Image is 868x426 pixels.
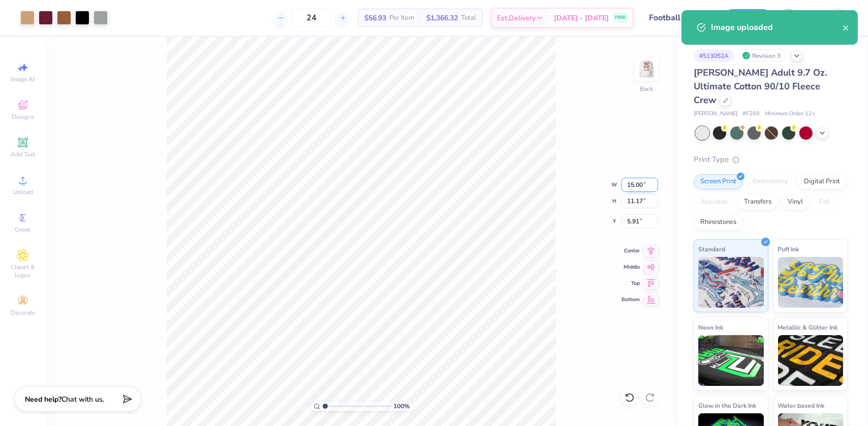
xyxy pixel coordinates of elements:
[746,174,794,189] div: Embroidery
[698,335,764,386] img: Neon Ink
[292,9,331,27] input: – –
[698,322,723,333] span: Neon Ink
[778,244,799,254] span: Puff Ink
[364,13,386,23] span: $56.93
[694,215,743,230] div: Rhinestones
[640,84,653,93] div: Back
[694,67,827,106] span: [PERSON_NAME] Adult 9.7 Oz. Ultimate Cotton 90/10 Fleece Crew
[11,309,35,317] span: Decorate
[778,335,844,386] img: Metallic & Glitter Ink
[61,395,104,404] span: Chat with us.
[765,110,816,118] span: Minimum Order: 12 +
[737,194,778,210] div: Transfers
[25,395,61,404] strong: Need help?
[426,13,458,23] span: $1,366.32
[694,154,848,166] div: Print Type
[13,188,33,196] span: Upload
[615,14,626,21] span: FREE
[781,194,810,210] div: Vinyl
[389,13,414,23] span: Per Item
[694,49,734,62] div: # 513052A
[622,296,640,303] span: Bottom
[15,225,31,234] span: Greek
[622,280,640,287] span: Top
[698,257,764,308] img: Standard
[742,110,760,118] span: # F260
[813,194,836,210] div: Foil
[797,174,847,189] div: Digital Print
[5,263,41,279] span: Clipart & logos
[636,59,657,79] img: Back
[778,400,825,411] span: Water based Ink
[622,247,640,254] span: Center
[698,244,725,254] span: Standard
[11,75,35,83] span: Image AI
[694,174,743,189] div: Screen Print
[622,264,640,271] span: Middle
[739,49,786,62] div: Revision 3
[843,21,850,34] button: close
[554,13,609,23] span: [DATE] - [DATE]
[641,8,716,28] input: Untitled Design
[694,110,737,118] span: [PERSON_NAME]
[778,322,838,333] span: Metallic & Glitter Ink
[711,21,843,34] div: Image uploaded
[394,402,410,411] span: 100 %
[698,400,756,411] span: Glow in the Dark Ink
[461,13,476,23] span: Total
[497,13,536,23] span: Est. Delivery
[12,113,34,121] span: Designs
[694,194,734,210] div: Applique
[11,150,35,158] span: Add Text
[778,257,844,308] img: Puff Ink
